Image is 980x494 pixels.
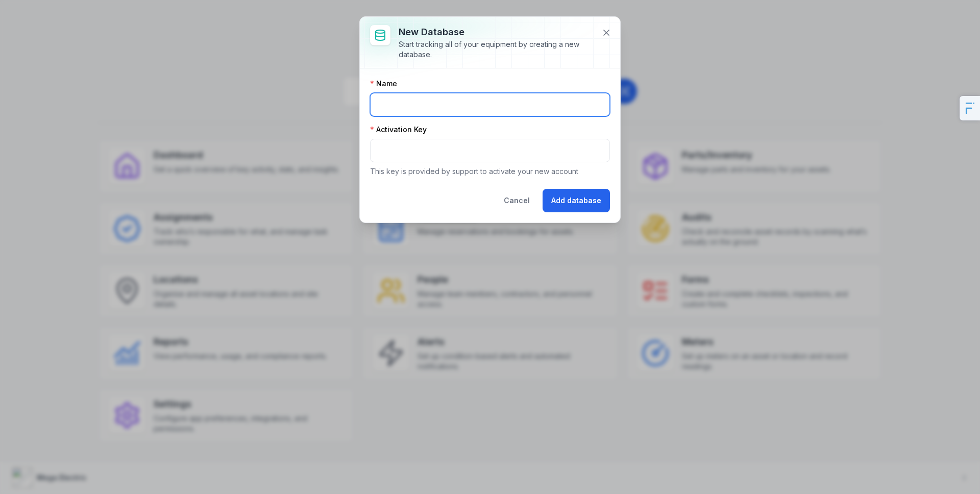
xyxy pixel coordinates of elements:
[399,39,594,60] div: Start tracking all of your equipment by creating a new database.
[495,189,538,212] button: Cancel
[399,25,594,39] h3: New database
[543,189,610,212] button: Add database
[370,166,610,177] p: This key is provided by support to activate your new account
[370,79,397,89] label: Name
[370,125,427,135] label: Activation Key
